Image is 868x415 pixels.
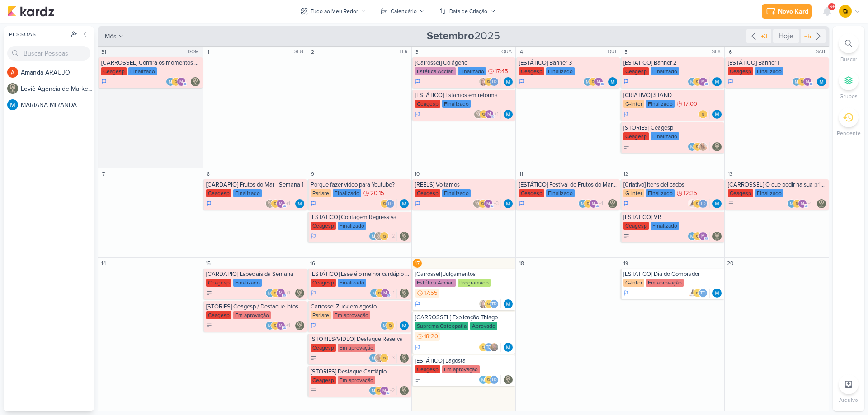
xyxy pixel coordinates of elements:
[415,300,420,308] div: Em Andamento
[787,199,796,208] img: MARIANA MIRANDA
[413,169,422,178] div: 10
[369,232,397,241] div: Colaboradores: MARIANA MIRANDA, Leviê Agência de Marketing Digital, IDBOX - Agência de Design, ml...
[380,321,397,330] div: Colaboradores: MARIANA MIRANDA, IDBOX - Agência de Design
[338,222,366,230] div: Finalizado
[311,289,316,297] div: Em Andamento
[386,321,395,330] img: IDBOX - Agência de Design
[490,77,499,86] div: Thais de carvalho
[285,289,290,297] span: +1
[311,270,410,278] div: [ESTÁTICO] Esse é o melhor cardápio de Frutos do Mar de São Paulo
[400,289,409,298] div: Responsável: Leviê Agência de Marketing Digital
[333,189,361,197] div: Finalizado
[474,110,483,119] img: Leviê Agência de Marketing Digital
[584,199,593,208] img: IDBOX - Agência de Design
[473,199,482,208] img: Leviê Agência de Marketing Digital
[400,232,409,241] img: Leviê Agência de Marketing Digital
[726,259,735,268] div: 20
[504,199,513,208] img: MARIANA MIRANDA
[712,77,722,86] img: MARIANA MIRANDA
[206,189,231,197] div: Ceagesp
[578,199,587,208] img: MARIANA MIRANDA
[101,67,127,75] div: Ceagesp
[817,199,826,208] div: Responsável: Leviê Agência de Marketing Digital
[390,289,395,297] span: +1
[179,80,183,84] p: m
[608,77,617,86] img: MARIANA MIRANDA
[621,47,630,56] div: 5
[728,67,753,75] div: Ceagesp
[478,199,487,208] img: IDBOX - Agência de Design
[21,68,94,77] div: A m a n d a A R A U J O
[504,199,513,208] div: Responsável: MARIANA MIRANDA
[265,321,274,330] img: MARIANA MIRANDA
[279,202,283,206] p: m
[504,77,513,86] img: MARIANA MIRANDA
[693,142,702,151] img: IDBOX - Agência de Design
[688,142,710,151] div: Colaboradores: MARIANA MIRANDA, IDBOX - Agência de Design, Yasmin Yumi
[623,222,649,230] div: Ceagesp
[479,110,488,119] img: IDBOX - Agência de Design
[807,200,812,207] span: +1
[308,259,317,268] div: 16
[787,199,814,208] div: Colaboradores: MARIANA MIRANDA, IDBOX - Agência de Design, mlegnaioli@gmail.com, Thais de carvalho
[651,222,679,230] div: Finalizado
[728,181,827,188] div: [CARROSSEL] O que pedir na sua primeira visita ao Festivais Ceagesp
[491,302,497,307] p: Td
[271,199,280,208] img: IDBOX - Agência de Design
[338,279,366,287] div: Finalizado
[546,67,575,75] div: Finalizado
[623,67,649,75] div: Ceagesp
[490,299,499,308] div: Thais de carvalho
[646,279,684,287] div: Em aprovação
[698,110,710,119] div: Colaboradores: IDBOX - Agência de Design
[265,199,292,208] div: Colaboradores: Leviê Agência de Marketing Digital, IDBOX - Agência de Design, mlegnaioli@gmail.co...
[491,80,497,84] p: Td
[712,110,722,119] div: Responsável: MARIANA MIRANDA
[688,289,710,298] div: Colaboradores: Amannda Primo, IDBOX - Agência de Design, Thais de carvalho
[311,222,336,230] div: Ceagesp
[191,77,200,86] img: Leviê Agência de Marketing Digital
[415,322,468,330] div: Suprema Osteopatia
[693,289,702,298] img: IDBOX - Agência de Design
[486,202,490,206] p: m
[415,59,514,66] div: [Carrossel] Colágeno
[698,199,708,208] div: Thais de carvalho
[380,199,389,208] img: IDBOX - Agência de Design
[311,181,410,188] div: Porque fazer vídeo para Youtube?
[415,92,514,99] div: [ESTÁTICO] Estamos em reforma
[773,29,799,43] div: Hoje
[99,259,108,268] div: 14
[380,321,389,330] img: MARIANA MIRANDA
[311,311,331,319] div: Parlare
[427,29,500,43] span: 2025
[755,189,783,197] div: Finalizado
[479,299,501,308] div: Colaboradores: Tatiane Acciari, IDBOX - Agência de Design, Thais de carvalho
[501,48,514,56] div: QUA
[712,232,722,241] div: Responsável: Leviê Agência de Marketing Digital
[517,47,526,56] div: 4
[285,200,290,207] span: +1
[188,48,202,56] div: DOM
[415,189,440,197] div: Ceagesp
[840,92,858,100] p: Grupos
[698,289,708,298] div: Thais de carvalho
[206,181,305,188] div: [CARDÁPIO] Frutos do Mar - Semana 1
[265,289,274,298] img: MARIANA MIRANDA
[413,259,422,268] div: 17
[712,289,722,298] img: MARIANA MIRANDA
[830,3,835,10] span: 9+
[413,47,422,56] div: 3
[623,289,629,297] div: Em Andamento
[311,200,316,207] div: Em Andamento
[583,77,605,86] div: Colaboradores: MARIANA MIRANDA, IDBOX - Agência de Design, mlegnaioli@gmail.com
[479,77,488,86] img: Tatiane Acciari
[380,199,397,208] div: Colaboradores: IDBOX - Agência de Design, Thais de carvalho
[688,199,697,208] img: Amannda Primo
[504,110,513,119] div: Responsável: MARIANA MIRANDA
[803,77,812,86] div: mlegnaioli@gmail.com
[504,299,513,308] div: Responsável: MARIANA MIRANDA
[166,77,188,86] div: Colaboradores: MARIANA MIRANDA, IDBOX - Agência de Design, mlegnaioli@gmail.com
[276,321,285,330] div: mlegnaioli@gmail.com
[623,279,644,287] div: G-Inter
[458,279,491,287] div: Programado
